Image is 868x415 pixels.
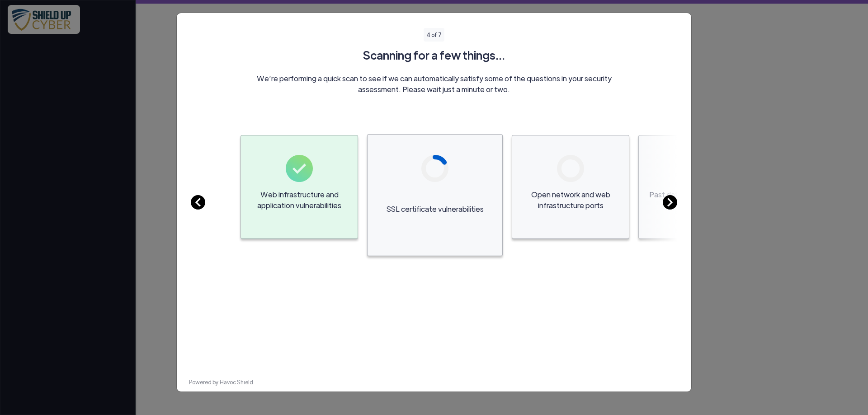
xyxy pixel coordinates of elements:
p: 4 of 7 [424,28,444,42]
p: Open network and web infrastructure ports [519,189,622,211]
p: Web infrastructure and application vulnerabilities [248,189,350,211]
img: dropdown-arrow.svg [663,195,677,210]
iframe: Chat Widget [717,317,868,415]
img: dropdown-arrow.svg [191,195,205,210]
div: Powered by Havoc Shield [184,373,684,392]
p: Past data breaches and dark web mentions [646,189,748,211]
p: SSL certificate vulnerabilities [375,204,495,214]
img: check-mark.svg [286,155,313,182]
h3: Scanning for a few things... [191,47,677,64]
p: We’re performing a quick scan to see if we can automatically satisfy some of the questions in you... [252,73,617,95]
